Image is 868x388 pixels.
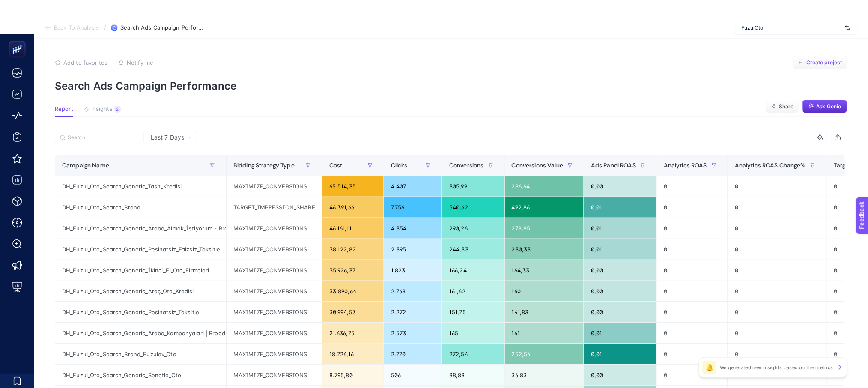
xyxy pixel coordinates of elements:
div: 0,01 [584,218,656,239]
div: 30.994,53 [322,302,384,322]
div: 244,33 [442,239,504,260]
div: DH_Fuzul_Oto_Search_Generic_Araba_Almak_İstiyorum - Broad [55,218,226,239]
span: / [104,24,106,31]
div: MAXIMIZE_CONVERSIONS [227,365,322,385]
div: 0 [657,239,728,260]
div: 230,33 [505,239,584,260]
span: Conversions Value [512,162,563,169]
div: 0 [728,218,826,239]
div: TARGET_IMPRESSION_SHARE [227,197,322,218]
div: 0 [728,302,826,322]
div: 4.407 [384,176,442,197]
div: 2.573 [384,323,442,343]
div: 2.770 [384,344,442,364]
div: 21.636,75 [322,323,384,343]
div: 0,01 [584,197,656,218]
div: 151,75 [442,302,504,322]
div: 0 [657,344,728,364]
div: DH_Fuzul_Oto_Search_Brand [55,197,226,218]
div: MAXIMIZE_CONVERSIONS [227,218,322,239]
div: 7.756 [384,197,442,218]
div: 65.514,35 [322,176,384,197]
div: DH_Fuzul_Oto_Search_Generic_Araç_Oto_Kredisi [55,281,226,301]
div: 286,64 [505,176,584,197]
div: 46.391,66 [322,197,384,218]
div: MAXIMIZE_CONVERSIONS [227,176,322,197]
div: 506 [384,365,442,385]
div: 0 [657,281,728,301]
span: Conversions [449,162,484,169]
div: 0 [728,239,826,260]
div: 165 [442,323,504,343]
span: Back To Analysis [54,24,99,31]
div: 46.161,11 [322,218,384,239]
div: 0 [728,281,826,301]
span: Cost [329,162,343,169]
div: 0,01 [584,344,656,364]
div: 141,83 [505,302,584,322]
div: 4.354 [384,218,442,239]
div: DH_Fuzul_Oto_Search_Brand_Fuzulev_Oto [55,344,226,364]
span: Bidding Strategy Type [233,162,295,169]
div: 0 [657,197,728,218]
span: Analytics ROAS [664,162,707,169]
span: Report [55,106,73,113]
div: 0 [728,344,826,364]
div: 38,83 [442,365,504,385]
div: 36,83 [505,365,584,385]
input: Search [68,134,135,141]
div: 0,00 [584,365,656,385]
div: DH_Fuzul_Oto_Search_Generic_Tasit_Kredisi [55,176,226,197]
div: MAXIMIZE_CONVERSIONS [227,302,322,322]
div: DH_Fuzul_Oto_Search_Generic_Araba_Kampanyalari | Broad Match Exp [55,323,226,343]
div: 0,00 [584,302,656,322]
img: svg%3e [845,24,850,32]
span: Search Ads Campaign Performance [120,24,206,31]
button: Create project [793,56,847,69]
div: 2.395 [384,239,442,260]
div: 272,54 [442,344,504,364]
div: 252,54 [505,344,584,364]
button: Add to favorites [55,59,107,66]
div: MAXIMIZE_CONVERSIONS [227,323,322,343]
div: 0 [657,302,728,322]
div: DH_Fuzul_Oto_Search_Generic_Pesinatsiz_Faizsiz_Taksitle [55,239,226,260]
button: Notify me [118,59,153,66]
div: 0,01 [584,239,656,260]
span: Clicks [391,162,408,169]
span: Campaign Name [62,162,109,169]
div: MAXIMIZE_CONVERSIONS [227,344,322,364]
div: 0,00 [584,281,656,301]
div: 0,01 [584,323,656,343]
div: 161 [505,323,584,343]
div: 8.795,80 [322,365,384,385]
span: FuzulOto [742,24,842,31]
p: Search Ads Campaign Performance [55,80,847,92]
div: 2.272 [384,302,442,322]
span: Insights [91,106,113,113]
div: 278,85 [505,218,584,239]
div: 0,00 [584,260,656,281]
div: 540,62 [442,197,504,218]
span: Analytics ROAS Change% [735,162,806,169]
div: 18.726,16 [322,344,384,364]
div: 38.122,82 [322,239,384,260]
div: 35.926,37 [322,260,384,281]
div: 305,99 [442,176,504,197]
div: DH_Fuzul_Oto_Search_Generic_Senetle_Oto [55,365,226,385]
button: Ask Genie [802,100,847,113]
div: 0 [657,260,728,281]
span: Notify me [127,59,153,66]
div: MAXIMIZE_CONVERSIONS [227,239,322,260]
span: Share [779,103,794,110]
div: 166,24 [442,260,504,281]
div: 🔔 [703,361,716,374]
div: 164,33 [505,260,584,281]
div: DH_Fuzul_Oto_Search_Generic_Pesinatsiz_Taksitle [55,302,226,322]
span: Add to favorites [63,59,107,66]
div: 2.768 [384,281,442,301]
div: 1.823 [384,260,442,281]
div: 33.890,64 [322,281,384,301]
div: 161,62 [442,281,504,301]
div: MAXIMIZE_CONVERSIONS [227,260,322,281]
